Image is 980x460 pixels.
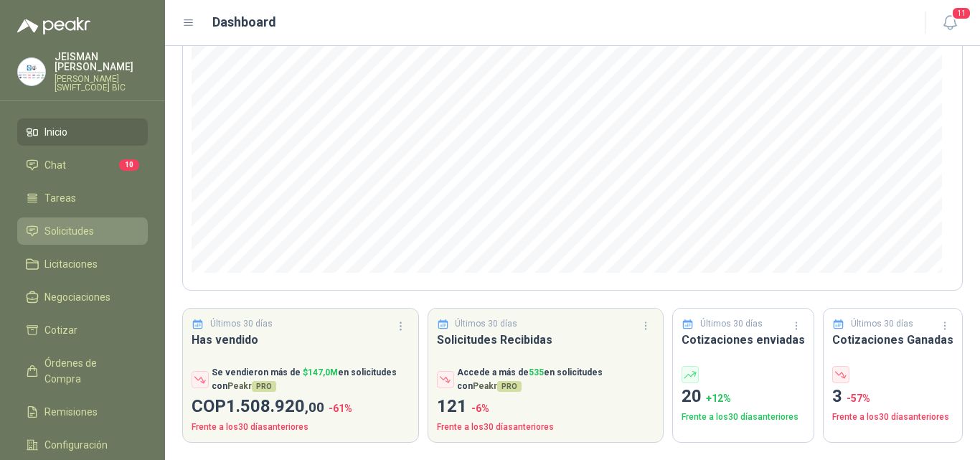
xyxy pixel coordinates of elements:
p: [PERSON_NAME] [SWIFT_CODE] BIC [55,75,148,92]
span: Licitaciones [44,256,98,272]
a: Cotizar [17,316,148,344]
span: -6 % [471,403,489,414]
span: ,00 [305,399,324,416]
p: COP [192,393,410,421]
span: Cotizar [44,322,77,338]
h3: Cotizaciones Ganadas [832,331,953,349]
h3: Has vendido [192,331,410,349]
a: Inicio [17,118,148,146]
span: Configuración [44,437,108,453]
span: Chat [44,157,66,173]
p: Últimos 30 días [700,317,763,331]
span: PRO [252,381,276,392]
span: Tareas [44,190,76,206]
span: Órdenes de Compra [44,355,134,387]
a: Órdenes de Compra [17,349,148,393]
span: Peakr [473,381,522,391]
p: 121 [437,393,655,421]
p: 20 [682,383,805,410]
p: Frente a los 30 días anteriores [832,410,953,424]
p: JEISMAN [PERSON_NAME] [55,52,148,72]
span: 11 [951,6,971,20]
span: Remisiones [44,404,98,420]
button: 11 [937,10,963,36]
p: Se vendieron más de en solicitudes con [212,366,410,393]
span: 535 [529,367,544,377]
span: 1.508.920 [226,396,324,416]
img: Logo peakr [17,17,90,34]
span: Inicio [44,124,67,140]
a: Solicitudes [17,217,148,245]
p: Últimos 30 días [851,317,913,331]
span: -57 % [847,393,870,404]
h3: Solicitudes Recibidas [437,331,655,349]
h1: Dashboard [212,12,276,32]
img: Company Logo [18,58,45,85]
a: Chat10 [17,151,148,179]
a: Negociaciones [17,283,148,311]
span: Solicitudes [44,223,94,239]
a: Tareas [17,184,148,212]
p: Últimos 30 días [455,317,517,331]
h3: Cotizaciones enviadas [682,331,805,349]
span: PRO [497,381,522,392]
a: Licitaciones [17,250,148,278]
span: + 12 % [706,393,731,404]
span: Negociaciones [44,289,110,305]
p: Frente a los 30 días anteriores [192,421,410,434]
p: 3 [832,383,953,410]
p: Accede a más de en solicitudes con [457,366,655,393]
p: Últimos 30 días [210,317,273,331]
p: Frente a los 30 días anteriores [682,410,805,424]
span: $ 147,0M [303,367,338,377]
span: 10 [119,159,139,171]
span: Peakr [227,381,276,391]
a: Configuración [17,431,148,459]
a: Remisiones [17,398,148,426]
span: -61 % [329,403,352,414]
p: Frente a los 30 días anteriores [437,421,655,434]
